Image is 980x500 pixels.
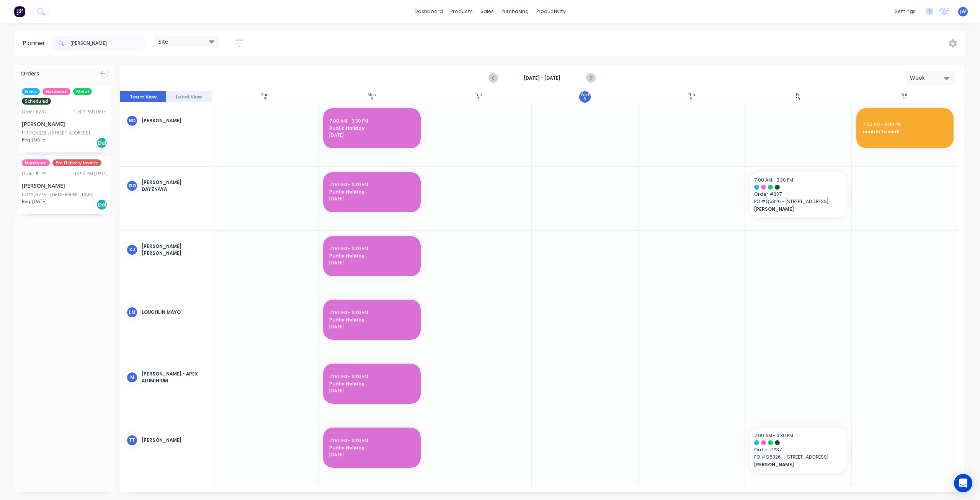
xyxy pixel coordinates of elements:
[329,316,414,323] span: Public Holiday
[142,437,206,444] div: [PERSON_NAME]
[477,6,498,17] div: sales
[498,6,532,17] div: purchasing
[754,461,833,468] span: [PERSON_NAME]
[532,6,570,17] div: productivity
[22,108,47,115] div: Order # 237
[142,179,206,193] div: [PERSON_NAME] Dayznaya
[70,36,146,51] input: Search for orders...
[504,75,580,82] strong: [DATE] - [DATE]
[581,93,589,97] div: Wed
[475,93,482,97] div: Tue
[142,243,206,257] div: [PERSON_NAME] [PERSON_NAME]
[73,170,108,177] div: 03:50 PM [DATE]
[96,137,108,149] div: Del
[954,474,972,492] div: Open Intercom Messenger
[796,93,800,97] div: Fri
[329,380,414,387] span: Public Holiday
[22,120,108,128] div: [PERSON_NAME]
[754,432,793,439] span: 7:00 AM - 3:30 PM
[367,93,376,97] div: Mon
[690,97,693,101] div: 9
[754,198,842,205] span: PO # Q5326 - [STREET_ADDRESS]
[22,191,93,198] div: PO #Q4735 - [GEOGRAPHIC_DATA]
[371,97,373,101] div: 6
[329,125,414,132] span: Public Holiday
[73,88,92,95] span: Metal
[166,91,212,103] button: Label View
[22,130,90,136] div: PO #Q5326 - [STREET_ADDRESS]
[960,8,966,15] span: JW
[754,446,842,453] span: Order # 237
[329,195,414,202] span: [DATE]
[96,199,108,210] div: Del
[754,454,842,461] span: PO # Q5326 - [STREET_ADDRESS]
[21,69,39,77] span: Orders
[862,128,947,135] span: unable to work
[902,93,908,97] div: Sat
[14,6,25,17] img: Factory
[22,182,108,190] div: [PERSON_NAME]
[142,309,206,316] div: Loughlin Mayo
[22,170,47,177] div: Order # 129
[126,180,138,192] div: GD
[688,93,695,97] div: Thu
[906,71,955,85] button: Week
[329,444,414,451] span: Public Holiday
[754,191,842,198] span: Order # 237
[126,307,138,318] div: LM
[73,108,108,115] div: 12:09 PM [DATE]
[329,118,368,124] span: 7:00 AM - 3:30 PM
[120,91,166,103] button: Team View
[903,97,906,101] div: 11
[796,97,800,101] div: 10
[329,323,414,330] span: [DATE]
[261,93,269,97] div: Sun
[754,177,793,183] span: 7:00 AM - 3:30 PM
[329,132,414,139] span: [DATE]
[126,372,138,383] div: M
[862,121,902,128] span: 7:00 AM - 3:30 PM
[142,370,206,384] div: [PERSON_NAME] - Apex Aluminium
[329,437,368,444] span: 7:00 AM - 3:30 PM
[329,252,414,259] span: Public Holiday
[447,6,477,17] div: products
[329,387,414,394] span: [DATE]
[329,309,368,316] span: 7:00 AM - 3:30 PM
[891,6,920,17] div: settings
[264,97,266,101] div: 5
[584,97,586,101] div: 8
[754,206,833,213] span: [PERSON_NAME]
[22,198,47,205] span: Req. [DATE]
[22,98,51,105] span: Scheduled
[126,115,138,126] div: BD
[329,189,414,195] span: Public Holiday
[411,6,447,17] a: dashboard
[126,244,138,256] div: KJ
[23,39,49,48] div: Planner
[910,74,945,82] div: Week
[22,88,40,95] span: Glass
[329,245,368,252] span: 7:00 AM - 3:30 PM
[126,434,138,446] div: TT
[22,159,50,166] span: Hardware
[52,159,101,166] span: Pre Delivery Invoice
[158,38,168,46] span: Site
[329,259,414,266] span: [DATE]
[329,181,368,188] span: 7:00 AM - 3:30 PM
[477,97,479,101] div: 7
[42,88,70,95] span: Hardware
[329,373,368,380] span: 7:00 AM - 3:30 PM
[329,451,414,458] span: [DATE]
[22,136,47,143] span: Req. [DATE]
[142,117,206,124] div: [PERSON_NAME]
